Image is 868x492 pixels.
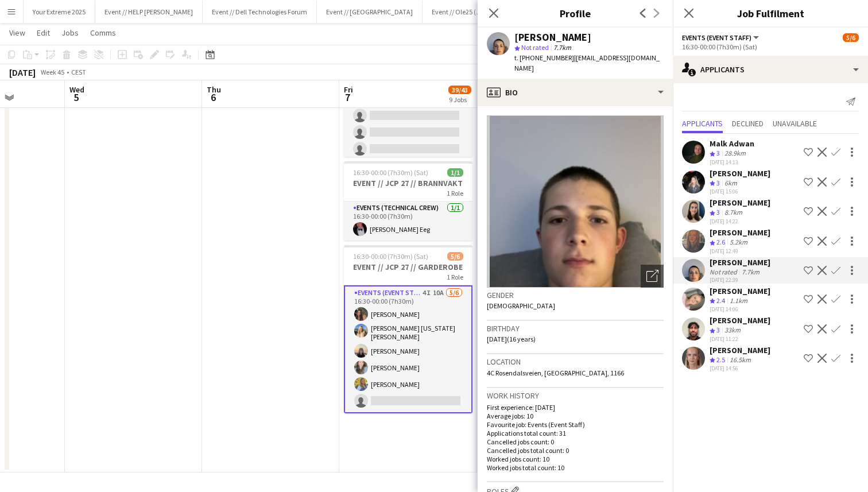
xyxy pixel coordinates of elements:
h3: EVENT // JCP 27 // GARDEROBE [344,262,472,272]
button: Events (Event Staff) [682,33,761,42]
span: 6 [205,91,221,104]
div: [PERSON_NAME] [710,168,770,179]
span: 3 [716,179,720,187]
div: [PERSON_NAME] [710,227,770,238]
span: 3 [716,208,720,216]
button: Event // HELP [PERSON_NAME] [95,1,203,23]
div: 16.5km [727,355,753,365]
p: First experience: [DATE] [487,403,664,412]
div: [DATE] [9,67,36,78]
p: Favourite job: Events (Event Staff) [487,420,664,429]
span: 2.5 [716,355,725,364]
span: 1 Role [447,189,463,197]
span: 1 Role [447,273,463,281]
span: Events (Event Staff) [682,33,751,42]
app-job-card: 16:30-00:00 (7h30m) (Sat)5/6EVENT // JCP 27 // GARDEROBE1 RoleEvents (Event Staff)4I10A5/616:30-0... [344,245,472,413]
div: [PERSON_NAME] [514,32,591,42]
span: Comms [90,28,116,38]
span: 5/6 [447,252,463,261]
span: View [9,28,25,38]
span: 5/6 [843,33,859,42]
h3: Job Fulfilment [673,6,868,21]
span: 3 [716,326,720,334]
span: Not rated [521,43,549,52]
div: Malk Adwan [710,138,754,149]
button: Event // Dell Technologies Forum [203,1,317,23]
p: Cancelled jobs count: 0 [487,437,664,446]
div: 6km [722,179,739,188]
h3: Work history [487,390,664,401]
div: 28.9km [722,149,748,158]
button: Event // Ole25 (JCP) [423,1,499,23]
div: [DATE] 14:13 [710,158,754,166]
span: Declined [732,119,764,127]
span: Applicants [682,119,723,127]
div: [DATE] 14:06 [710,305,770,313]
app-card-role: Events (Technical Crew)1/116:30-00:00 (7h30m)[PERSON_NAME] Eeg [344,202,472,241]
div: Open photos pop-in [641,265,664,288]
span: 2.4 [716,296,725,305]
p: Worked jobs total count: 10 [487,463,664,472]
a: View [5,25,30,40]
h3: EVENT // JCP 27 // BRANNVAKT [344,178,472,188]
span: Fri [344,84,353,95]
span: t. [PHONE_NUMBER] [514,53,574,62]
p: Applications total count: 31 [487,429,664,437]
span: Week 45 [38,68,67,76]
p: Worked jobs count: 10 [487,455,664,463]
div: Not rated [710,268,739,276]
h3: Gender [487,290,664,300]
div: 9 Jobs [449,95,471,104]
span: Edit [37,28,50,38]
span: 5 [68,91,84,104]
div: [PERSON_NAME] [710,286,770,296]
span: 7.7km [551,43,573,52]
div: [DATE] 14:56 [710,365,770,372]
div: [DATE] 11:22 [710,335,770,343]
div: 8.7km [722,208,745,218]
div: 33km [722,326,743,335]
div: [PERSON_NAME] [710,315,770,326]
app-card-role: Events (Event Staff)4I10A5/616:30-00:00 (7h30m)[PERSON_NAME][PERSON_NAME] [US_STATE] [PERSON_NAME... [344,285,472,413]
p: Average jobs: 10 [487,412,664,420]
span: Jobs [61,28,79,38]
span: Unavailable [773,119,817,127]
div: 7.7km [739,268,762,276]
div: 16:30-00:00 (7h30m) (Sat) [682,42,859,51]
span: | [EMAIL_ADDRESS][DOMAIN_NAME] [514,53,660,72]
span: 7 [342,91,353,104]
span: Thu [207,84,221,95]
div: Applicants [673,56,868,83]
div: 1.1km [727,296,750,306]
a: Edit [32,25,55,40]
span: 3 [716,149,720,157]
div: [PERSON_NAME] [710,345,770,355]
a: Comms [86,25,121,40]
span: 16:30-00:00 (7h30m) (Sat) [353,252,428,261]
app-job-card: 16:30-00:00 (7h30m) (Sat)1/1EVENT // JCP 27 // BRANNVAKT1 RoleEvents (Technical Crew)1/116:30-00:... [344,161,472,241]
h3: Profile [478,6,673,21]
div: Bio [478,79,673,106]
div: [PERSON_NAME] [710,197,770,208]
span: [DEMOGRAPHIC_DATA] [487,301,555,310]
div: [PERSON_NAME] [710,257,770,268]
h3: Location [487,357,664,367]
span: 39/43 [448,86,471,94]
span: 16:30-00:00 (7h30m) (Sat) [353,168,428,177]
div: CEST [71,68,86,76]
div: 5.2km [727,238,750,247]
div: [DATE] 12:49 [710,247,770,255]
div: [DATE] 15:06 [710,188,770,195]
button: Event // [GEOGRAPHIC_DATA] [317,1,423,23]
h3: Birthday [487,323,664,334]
img: Crew avatar or photo [487,115,664,288]
div: [DATE] 22:39 [710,276,770,284]
p: Cancelled jobs total count: 0 [487,446,664,455]
button: Your Extreme 2025 [24,1,95,23]
span: Wed [69,84,84,95]
span: [DATE] (16 years) [487,335,536,343]
a: Jobs [57,25,83,40]
span: 4C Rosendalsveien, [GEOGRAPHIC_DATA], 1166 [487,369,624,377]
